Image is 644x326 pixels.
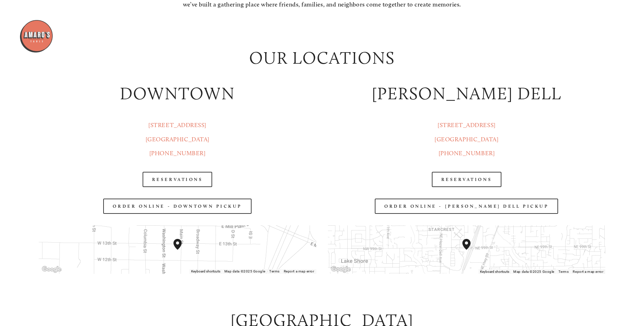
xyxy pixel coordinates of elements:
h2: [PERSON_NAME] DELL [328,82,606,106]
img: Amaro's Table [19,19,53,53]
a: Terms [558,270,569,273]
div: Amaro's Table 1220 Main Street vancouver, United States [173,239,190,261]
h2: DOWNTOWN [39,82,316,106]
a: Order Online - [PERSON_NAME] Dell Pickup [375,199,558,214]
a: Open this area in Google Maps (opens a new window) [40,265,63,274]
a: [PHONE_NUMBER] [149,149,206,157]
img: Google [330,265,352,274]
img: Google [40,265,63,274]
div: Amaro's Table 816 Northeast 98th Circle Vancouver, WA, 98665, United States [462,239,479,261]
a: [STREET_ADDRESS][GEOGRAPHIC_DATA] [435,121,498,143]
span: Map data ©2025 Google [224,269,265,273]
a: Report a map error [573,270,603,273]
a: Report a map error [284,269,314,273]
a: Terms [269,269,280,273]
a: Open this area in Google Maps (opens a new window) [330,265,352,274]
a: [PHONE_NUMBER] [439,149,495,157]
span: Map data ©2025 Google [513,270,554,273]
a: Order Online - Downtown pickup [103,199,252,214]
button: Keyboard shortcuts [480,269,509,274]
a: Reservations [143,172,213,187]
button: Keyboard shortcuts [191,269,220,274]
a: [STREET_ADDRESS][GEOGRAPHIC_DATA] [146,121,209,143]
a: Reservations [432,172,502,187]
